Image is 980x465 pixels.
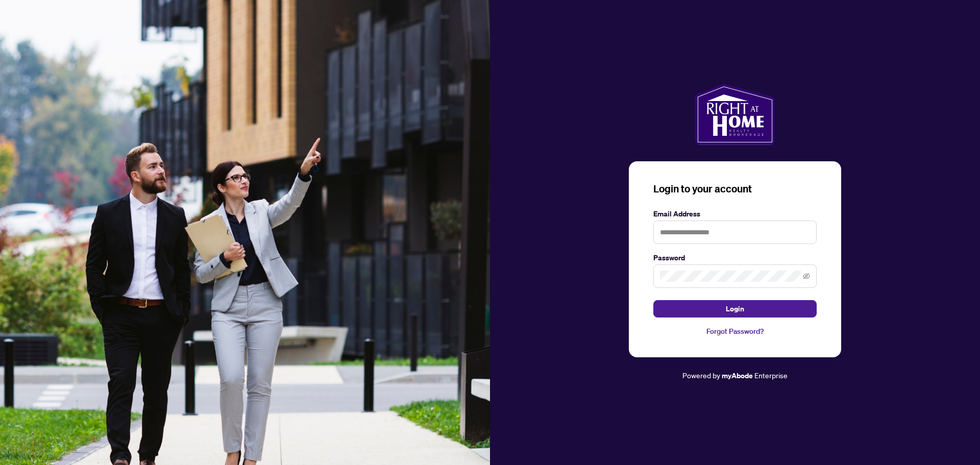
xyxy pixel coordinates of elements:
span: Powered by [682,371,720,380]
a: myAbode [722,370,753,381]
label: Password [653,252,817,263]
a: Forgot Password? [653,326,817,337]
span: eye-invisible [803,273,810,280]
span: Enterprise [754,371,788,380]
img: ma-logo [695,84,774,145]
h3: Login to your account [653,182,817,196]
label: Email Address [653,208,817,219]
span: Login [726,301,744,317]
button: Login [653,300,817,317]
